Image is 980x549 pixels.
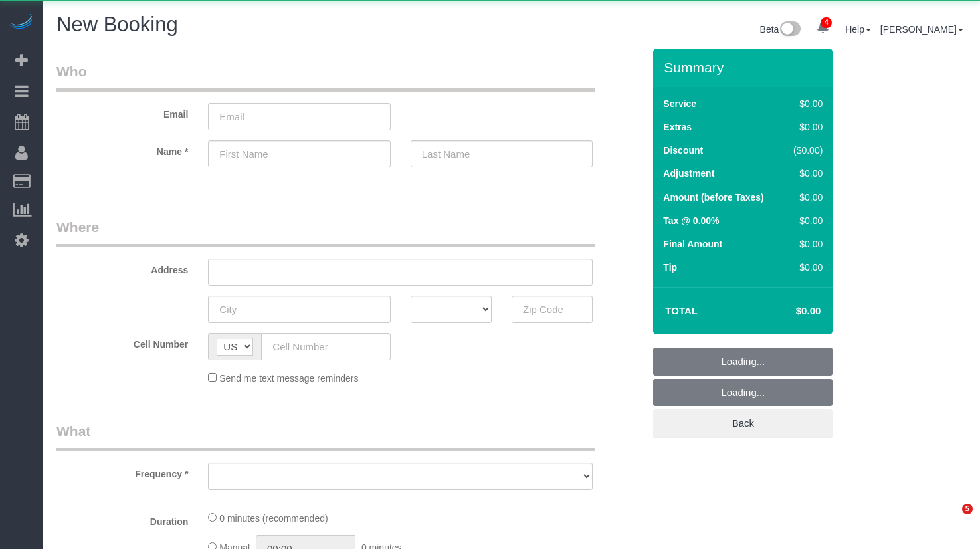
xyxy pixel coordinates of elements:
div: $0.00 [787,167,823,180]
span: 0 minutes (recommended) [219,513,328,524]
span: Send me text message reminders [219,373,358,384]
label: Amount (before Taxes) [663,191,763,204]
strong: Total [665,305,698,316]
label: Tax @ 0.00% [663,214,719,227]
span: 4 [821,17,832,28]
div: $0.00 [787,214,823,227]
legend: Who [56,62,595,92]
input: Email [208,103,390,130]
h3: Summary [664,60,826,75]
label: Extras [663,120,692,134]
a: Back [653,409,833,437]
div: $0.00 [787,120,823,134]
a: 4 [810,13,836,43]
a: Help [845,24,871,35]
input: Last Name [411,140,593,167]
label: Tip [663,261,677,274]
input: Zip Code [512,296,593,323]
label: Duration [47,510,198,528]
label: Adjustment [663,167,714,180]
input: First Name [208,140,390,167]
label: Discount [663,144,703,157]
label: Email [47,103,198,121]
span: 5 [962,504,973,514]
div: ($0.00) [787,144,823,157]
iframe: Intercom live chat [935,504,967,536]
div: $0.00 [787,237,823,251]
div: $0.00 [787,261,823,274]
label: Name * [47,140,198,158]
label: Frequency * [47,463,198,481]
img: New interface [779,21,801,39]
a: Beta [760,24,801,35]
a: [PERSON_NAME] [880,24,963,35]
label: Service [663,97,696,110]
label: Cell Number [47,333,198,351]
input: City [208,296,390,323]
div: $0.00 [787,97,823,110]
label: Final Amount [663,237,722,251]
label: Address [47,259,198,276]
legend: Where [56,217,595,247]
img: Automaid Logo [8,13,35,32]
h4: $0.00 [756,306,821,317]
input: Cell Number [261,333,390,360]
legend: What [56,421,595,451]
div: $0.00 [787,191,823,204]
span: New Booking [56,13,178,36]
